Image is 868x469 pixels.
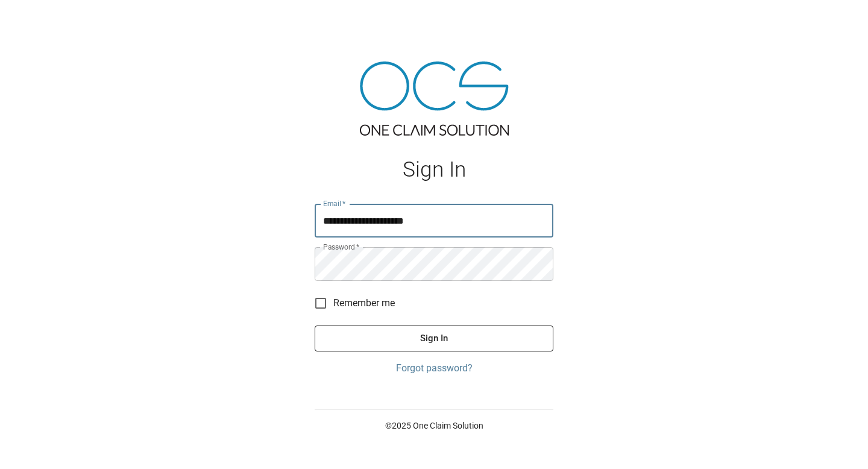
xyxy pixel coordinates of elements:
[315,326,553,351] button: Sign In
[14,7,63,31] img: ocs-logo-white-transparent.png
[323,198,346,209] label: Email
[315,420,553,432] p: © 2025 One Claim Solution
[315,157,553,182] h1: Sign In
[323,242,359,252] label: Password
[360,61,509,136] img: ocs-logo-tra.png
[333,296,395,310] span: Remember me
[315,361,553,376] a: Forgot password?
